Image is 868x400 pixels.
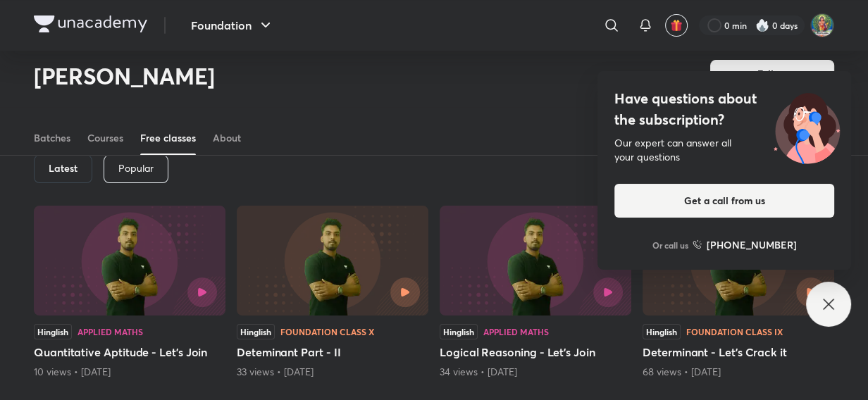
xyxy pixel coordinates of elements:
[614,184,834,218] button: Get a call from us
[213,131,241,145] div: About
[140,131,196,145] div: Free classes
[757,67,787,81] span: Follow
[810,13,834,37] img: Dinesh Kumar
[643,365,834,379] div: 68 views • 7 days ago
[34,344,225,361] h5: Quantitative Aptitude - Let’s Join
[237,324,275,339] div: Hinglish
[87,121,123,155] a: Courses
[237,365,428,379] div: 33 views • 6 days ago
[643,344,834,361] h5: Determinant - Let's Crack it
[440,206,631,379] div: Logical Reasoning - Let’s Join
[440,344,631,361] h5: Logical Reasoning - Let’s Join
[483,327,549,336] div: Applied Maths
[440,365,631,379] div: 34 views • 6 days ago
[643,324,681,339] div: Hinglish
[707,237,797,252] h6: [PHONE_NUMBER]
[755,18,769,32] img: streak
[614,136,834,164] div: Our expert can answer all your questions
[710,60,834,88] button: Follow
[140,121,196,155] a: Free classes
[670,19,683,32] img: avatar
[280,327,374,336] div: Foundation Class X
[77,327,143,336] div: Applied Maths
[182,11,283,39] button: Foundation
[34,365,225,379] div: 10 views • 6 days ago
[34,15,147,36] a: Company Logo
[34,324,72,339] div: Hinglish
[49,163,77,174] h6: Latest
[614,88,834,130] h4: Have questions about the subscription?
[213,121,241,155] a: About
[693,237,797,252] a: [PHONE_NUMBER]
[665,14,688,37] button: avatar
[652,239,688,251] p: Or call us
[87,131,123,145] div: Courses
[762,88,851,164] img: ttu_illustration_new.svg
[643,206,834,379] div: Determinant - Let's Crack it
[237,206,428,379] div: Deteminant Part - II
[34,206,225,379] div: Quantitative Aptitude - Let’s Join
[34,121,70,155] a: Batches
[237,344,428,361] h5: Deteminant Part - II
[440,324,478,339] div: Hinglish
[34,15,147,32] img: Company Logo
[34,62,215,90] h2: [PERSON_NAME]
[686,327,783,336] div: Foundation Class IX
[118,163,154,174] p: Popular
[34,131,70,145] div: Batches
